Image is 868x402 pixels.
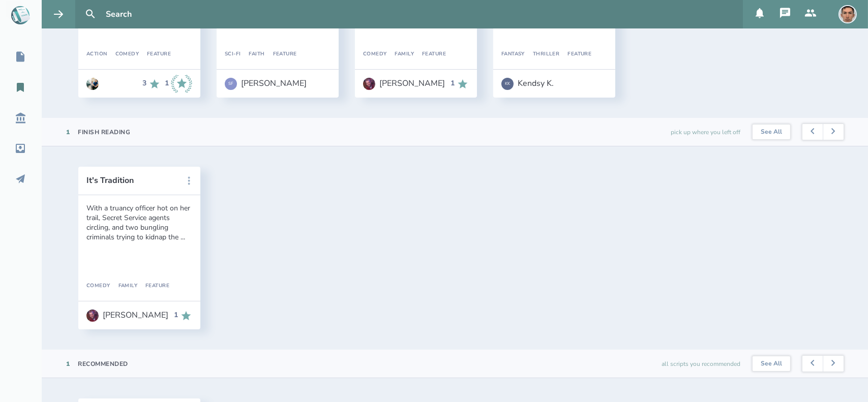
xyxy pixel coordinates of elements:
div: 1 [66,360,70,368]
img: user_1718118867-crop.jpg [363,78,375,90]
div: Comedy [86,283,110,289]
div: 1 Industry Recommends [165,75,192,93]
div: [PERSON_NAME] [103,311,168,320]
div: Recommended [78,360,129,368]
div: Feature [265,51,297,57]
div: 1 [165,79,169,87]
div: Comedy [107,51,139,57]
div: Finish Reading [78,128,131,136]
div: Comedy [363,51,387,57]
button: It's Tradition [86,176,178,185]
img: user_1718118867-crop.jpg [86,310,99,322]
div: 3 Recommends [142,75,161,93]
div: [PERSON_NAME] [241,79,307,88]
div: Fantasy [501,51,525,57]
a: SF[PERSON_NAME] [225,73,307,95]
div: Feature [137,283,169,289]
div: KK [501,78,514,90]
div: Feature [559,51,591,57]
button: See All [753,356,790,372]
button: See All [753,125,790,140]
a: [PERSON_NAME] [363,73,445,95]
div: [PERSON_NAME] [379,79,445,88]
div: 3 [142,79,146,87]
div: Feature [139,51,171,57]
div: 1 Recommends [174,310,192,322]
div: 1 [451,79,455,87]
div: Kendsy K. [518,79,554,88]
div: Feature [414,51,446,57]
div: Faith [241,51,265,57]
div: Action [86,51,107,57]
a: KKKendsy K. [501,73,554,95]
div: Family [110,283,138,289]
div: Sci-Fi [225,51,241,57]
div: 1 [66,128,70,136]
img: user_1673573717-crop.jpg [86,78,99,90]
div: Thriller [525,51,559,57]
div: 1 [174,311,178,319]
div: Family [387,51,414,57]
div: pick up where you left off [671,118,740,146]
div: With a truancy officer hot on her trail, Secret Service agents circling, and two bungling crimina... [86,203,192,242]
div: all scripts you recommended [662,350,740,378]
a: Go to Anthony Miguel Cantu's profile [86,73,99,95]
img: user_1756948650-crop.jpg [839,5,857,23]
div: 1 Recommends [451,78,469,90]
div: SF [225,78,237,90]
a: [PERSON_NAME] [86,304,168,327]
